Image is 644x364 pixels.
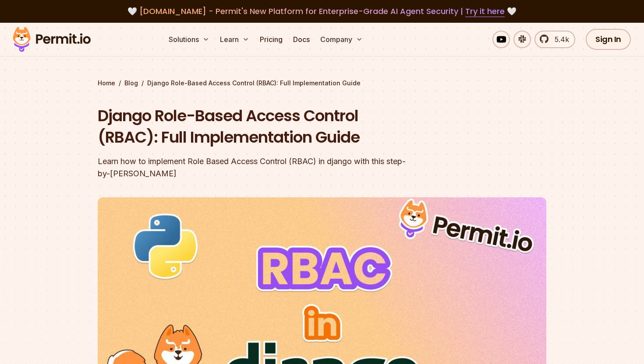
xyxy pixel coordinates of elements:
[216,31,253,48] button: Learn
[256,31,286,48] a: Pricing
[586,29,631,50] a: Sign In
[98,105,434,148] h1: Django Role-Based Access Control (RBAC): Full Implementation Guide
[98,155,434,180] div: Learn how to implement Role Based Access Control (RBAC) in django with this step-by-[PERSON_NAME]
[317,31,366,48] button: Company
[21,5,623,17] div: 🤍 🤍
[124,79,138,87] a: Blog
[290,31,313,48] a: Docs
[98,79,115,87] a: Home
[165,31,213,48] button: Solutions
[98,79,546,87] div: / /
[465,6,505,17] a: Try it here
[549,34,569,45] span: 5.4k
[9,24,95,54] img: Permit logo
[139,6,505,17] span: [DOMAIN_NAME] - Permit's New Platform for Enterprise-Grade AI Agent Security |
[534,31,575,48] a: 5.4k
